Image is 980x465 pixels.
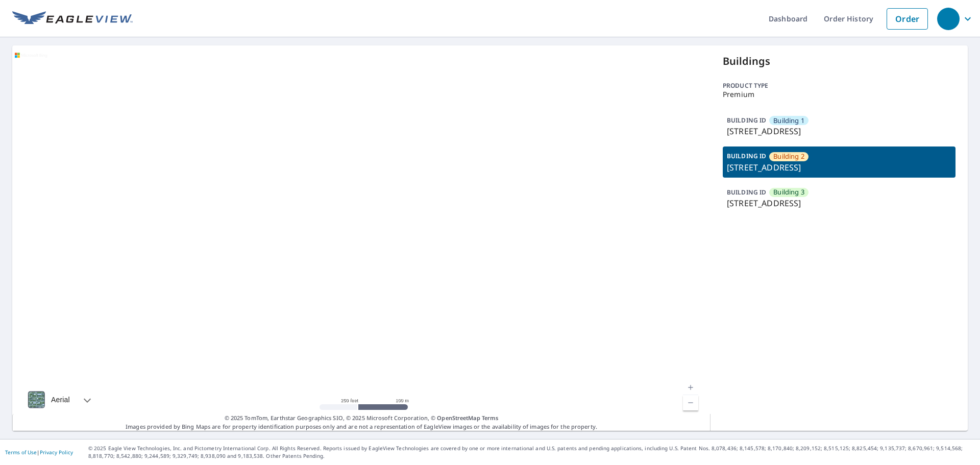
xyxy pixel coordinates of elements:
p: [STREET_ADDRESS] [727,125,951,137]
a: Current Level 17, Zoom In [683,380,698,395]
span: Building 1 [773,116,804,126]
a: Privacy Policy [40,449,73,456]
span: Building 2 [773,152,804,161]
a: Terms of Use [5,449,37,456]
p: Images provided by Bing Maps are for property identification purposes only and are not a represen... [12,414,710,431]
p: Buildings [723,54,955,69]
div: Aerial [24,387,101,412]
p: [STREET_ADDRESS] [727,197,951,209]
p: [STREET_ADDRESS] [727,161,951,174]
div: Aerial [48,387,73,412]
a: Terms [482,414,499,422]
a: Order [887,8,928,30]
span: © 2025 TomTom, Earthstar Geographics SIO, © 2025 Microsoft Corporation, © [225,414,499,423]
p: BUILDING ID [727,152,766,160]
p: © 2025 Eagle View Technologies, Inc. and Pictometry International Corp. All Rights Reserved. Repo... [88,445,975,460]
a: Current Level 17, Zoom Out [683,395,698,410]
a: OpenStreetMap [437,414,480,422]
p: BUILDING ID [727,116,766,125]
p: Product type [723,81,955,90]
p: | [5,449,73,455]
p: Premium [723,90,955,99]
img: EV Logo [12,11,133,27]
span: Building 3 [773,187,804,197]
p: BUILDING ID [727,188,766,197]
